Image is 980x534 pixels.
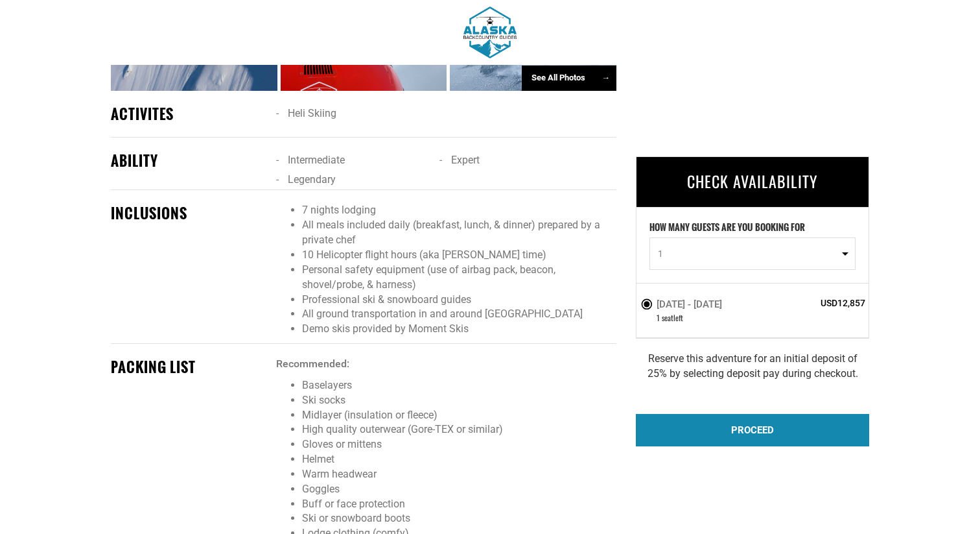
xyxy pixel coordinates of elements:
li: Ski socks [302,393,616,408]
span: Expert [451,154,480,166]
li: All ground transportation in and around [GEOGRAPHIC_DATA] [302,307,616,322]
strong: Recommended: [276,358,349,370]
li: Midlayer (insulation or fleece) [302,408,616,423]
div: Reserve this adventure for an initial deposit of 25% by selecting deposit pay during checkout. [636,338,869,394]
span: Legendary [288,173,336,186]
li: Personal safety equipment (use of airbag pack, beacon, shovel/probe, & harness) [302,263,616,293]
li: Demo skis provided by Moment Skis [302,322,616,337]
li: Gloves or mittens [302,437,616,452]
span: 1 [657,312,660,323]
button: 1 [649,237,856,270]
li: 10 Helicopter flight hours (aka [PERSON_NAME] time) [302,248,616,263]
span: → [601,73,610,82]
li: 7 nights lodging [302,203,616,218]
span: USD12,857 [771,297,865,309]
div: PACKING LIST [111,357,266,377]
label: HOW MANY GUESTS ARE YOU BOOKING FOR [649,221,805,237]
li: All meals included daily (breakfast, lunch, & dinner) prepared by a private chef [302,218,616,248]
li: Professional ski & snowboard guides [302,293,616,308]
li: High quality outerwear (Gore-TEX or similar) [302,422,616,437]
span: Intermediate [288,154,345,166]
span: seat left [662,312,683,323]
span: 1 [658,247,839,260]
li: Buff or face protection [302,497,616,512]
div: See All Photos [522,66,616,91]
span: CHECK AVAILABILITY [687,169,818,193]
div: INCLUSIONS [111,203,266,223]
span: Heli Skiing [288,107,336,119]
li: Helmet [302,452,616,467]
li: Warm headwear [302,467,616,482]
div: ABILITY [111,151,266,171]
li: Goggles [302,482,616,497]
label: [DATE] - [DATE] [640,297,725,312]
div: ACTIVITES [111,104,266,124]
div: PROCEED [636,414,869,446]
li: Baselayers [302,378,616,393]
li: Ski or snowboard boots [302,511,616,526]
img: 1603915880.png [463,6,517,58]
